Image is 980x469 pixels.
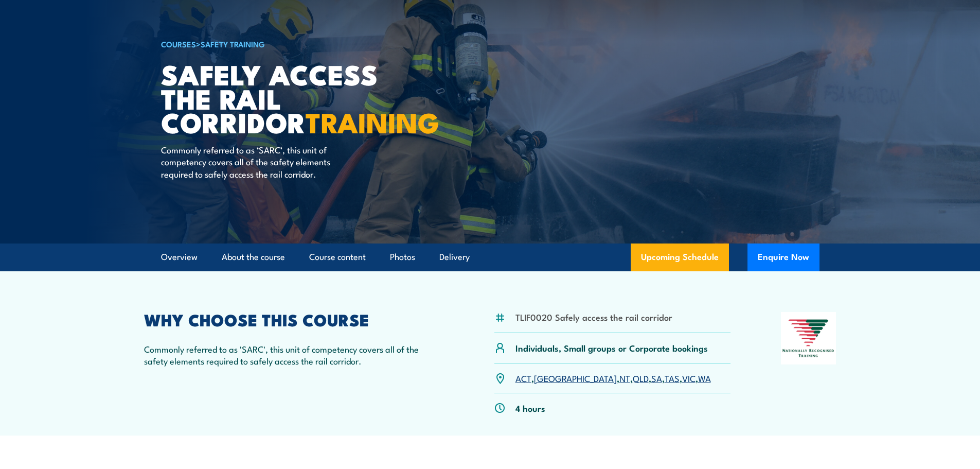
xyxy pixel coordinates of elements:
[633,372,649,384] a: QLD
[747,244,819,271] button: Enquire Now
[161,62,415,134] h1: Safely Access the Rail Corridor
[161,244,198,271] a: Overview
[698,372,711,384] a: WA
[144,312,444,326] h2: WHY CHOOSE THIS COURSE
[781,312,836,364] img: Nationally Recognised Training logo.
[515,342,708,354] p: Individuals, Small groups or Corporate bookings
[306,100,439,143] strong: TRAINING
[309,244,366,271] a: Course content
[222,244,285,271] a: About the course
[534,372,617,384] a: [GEOGRAPHIC_DATA]
[631,244,729,271] a: Upcoming Schedule
[201,38,265,49] a: Safety Training
[161,38,415,50] h6: >
[619,372,630,384] a: NT
[682,372,696,384] a: VIC
[161,144,349,180] p: Commonly referred to as ‘SARC’, this unit of competency covers all of the safety elements require...
[390,244,415,271] a: Photos
[144,343,444,367] p: Commonly referred to as 'SARC', this unit of competency covers all of the safety elements require...
[515,372,711,384] p: , , , , , , ,
[515,402,545,414] p: 4 hours
[515,311,672,323] li: TLIF0020 Safely access the rail corridor
[161,38,196,49] a: COURSES
[439,244,470,271] a: Delivery
[651,372,662,384] a: SA
[515,372,531,384] a: ACT
[665,372,680,384] a: TAS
